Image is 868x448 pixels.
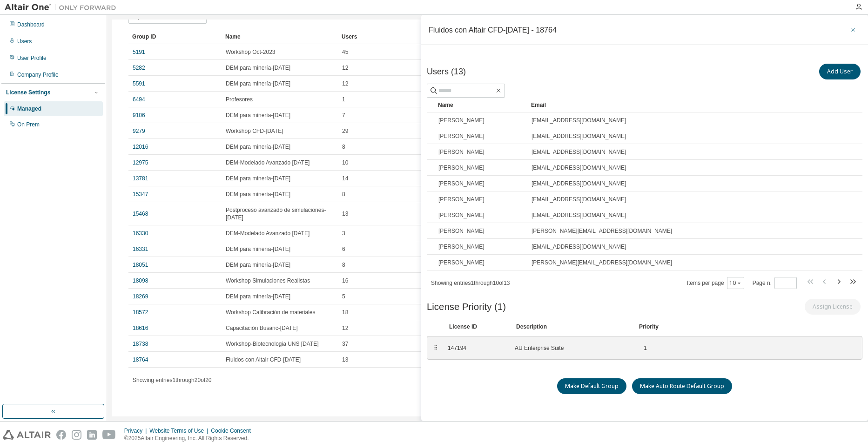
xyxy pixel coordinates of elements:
span: 1 [342,96,345,103]
div: Managed [17,105,41,112]
span: [PERSON_NAME] [438,132,484,140]
span: DEM para minería-[DATE] [226,293,290,300]
span: DEM-Modelado Avanzado [DATE] [226,230,310,237]
a: 18764 [133,356,148,363]
span: 5 [342,293,345,300]
span: 13 [342,210,348,217]
span: [EMAIL_ADDRESS][DOMAIN_NAME] [532,196,626,203]
div: License ID [449,323,505,330]
a: 5282 [133,64,145,72]
span: [EMAIL_ADDRESS][DOMAIN_NAME] [532,132,626,140]
button: Make Auto Route Default Group [632,378,732,394]
div: ⠿ [433,344,438,352]
div: Users [17,38,32,45]
span: 12 [342,80,348,87]
span: DEM para minería-[DATE] [226,245,290,253]
span: 6 [342,245,345,253]
a: 9106 [133,112,145,119]
div: AU Enterprise Suite [515,344,626,352]
a: 13781 [133,175,148,182]
div: License Settings [6,89,50,96]
span: Fluidos con Altair CFD-[DATE] [226,356,301,363]
span: License Priority (1) [427,302,506,312]
span: Workshop Oct-2023 [226,48,276,56]
span: 16 [342,277,348,284]
span: 12 [342,324,348,332]
span: 12 [342,64,348,72]
span: DEM para minería-[DATE] [226,191,290,198]
div: On Prem [17,121,40,128]
span: [PERSON_NAME] [438,211,484,219]
span: [EMAIL_ADDRESS][DOMAIN_NAME] [532,180,626,187]
a: 18051 [133,261,148,269]
a: 16330 [133,230,148,237]
a: 18572 [133,309,148,316]
div: Website Terms of Use [149,427,211,435]
span: Items per page [687,277,744,289]
a: 18738 [133,340,148,348]
span: [PERSON_NAME][EMAIL_ADDRESS][DOMAIN_NAME] [532,227,672,235]
a: 16331 [133,245,148,253]
button: 10 [729,279,742,287]
div: Privacy [124,427,149,435]
div: 1 [638,344,647,352]
a: 15347 [133,191,148,198]
span: Workshop Calibración de materiales [226,309,316,316]
div: Users [342,29,816,44]
span: [PERSON_NAME] [438,180,484,187]
span: [PERSON_NAME][EMAIL_ADDRESS][DOMAIN_NAME] [532,259,672,266]
span: 8 [342,191,345,198]
span: 14 [342,175,348,182]
button: Add User [819,64,861,79]
span: DEM para minería-[DATE] [226,175,290,182]
span: DEM para minería-[DATE] [226,261,290,269]
span: [PERSON_NAME] [438,243,484,250]
span: 29 [342,127,348,135]
img: youtube.svg [102,430,116,440]
span: [EMAIL_ADDRESS][DOMAIN_NAME] [532,117,626,124]
a: 18269 [133,293,148,300]
span: DEM para minería-[DATE] [226,112,290,119]
a: 5191 [133,48,145,56]
span: Workshop Simulaciones Realistas [226,277,310,284]
button: Assign License [805,299,861,315]
span: [PERSON_NAME] [438,164,484,171]
span: [EMAIL_ADDRESS][DOMAIN_NAME] [532,164,626,171]
img: instagram.svg [72,430,81,440]
a: 6494 [133,96,145,103]
div: User Profile [17,54,47,62]
a: 9279 [133,127,145,135]
span: Postproceso avanzado de simulaciones-[DATE] [226,206,334,221]
span: [PERSON_NAME] [438,227,484,235]
span: DEM-Modelado Avanzado [DATE] [226,159,310,166]
div: Name [438,98,524,112]
span: DEM para minería-[DATE] [226,80,290,87]
span: 45 [342,48,348,56]
span: 37 [342,340,348,348]
a: 12975 [133,159,148,166]
span: 7 [342,112,345,119]
p: © 2025 Altair Engineering, Inc. All Rights Reserved. [124,435,256,442]
span: 3 [342,230,345,237]
span: 13 [342,356,348,363]
button: Make Default Group [557,378,626,394]
div: Dashboard [17,21,45,28]
a: 5591 [133,80,145,87]
span: [PERSON_NAME] [438,117,484,124]
a: 18616 [133,324,148,332]
div: Cookie Consent [211,427,256,435]
span: 10 [342,159,348,166]
img: Altair One [5,3,121,12]
span: [EMAIL_ADDRESS][DOMAIN_NAME] [532,211,626,219]
div: Company Profile [17,71,59,79]
div: 147194 [448,344,504,352]
div: Priority [639,323,659,330]
span: Profesores [226,96,253,103]
span: Workshop-Biotecnologia UNS [DATE] [226,340,319,348]
span: [PERSON_NAME] [438,259,484,266]
span: 8 [342,143,345,151]
span: Page n. [753,277,797,289]
img: altair_logo.svg [3,430,51,440]
div: Group ID [132,29,218,44]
